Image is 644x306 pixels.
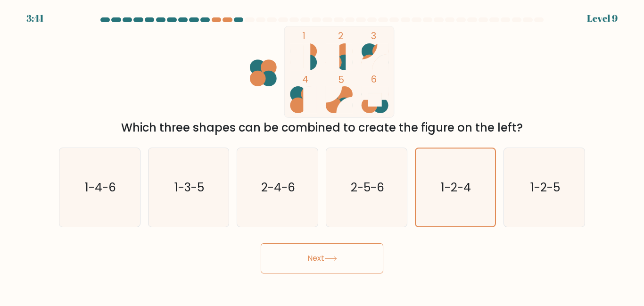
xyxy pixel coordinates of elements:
button: Next [261,243,383,273]
tspan: 4 [302,73,308,86]
text: 2-5-6 [350,179,384,196]
text: 2-4-6 [261,179,295,196]
tspan: 5 [338,73,344,86]
tspan: 1 [302,29,305,42]
div: Level 9 [587,11,618,25]
text: 1-2-4 [441,179,471,196]
div: Which three shapes can be combined to create the figure on the left? [65,119,579,136]
text: 1-4-6 [85,179,116,196]
div: 3:41 [26,11,44,25]
tspan: 2 [338,29,343,42]
text: 1-3-5 [174,179,204,196]
text: 1-2-5 [530,179,560,196]
tspan: 3 [371,29,376,42]
tspan: 6 [371,73,377,86]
